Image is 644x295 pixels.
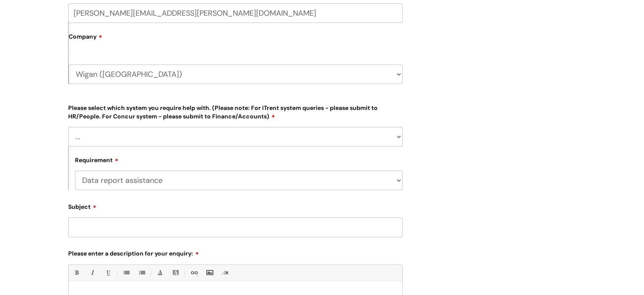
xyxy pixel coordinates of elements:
label: Please enter a description for your enquiry: [68,247,403,257]
a: Insert Image... [204,267,215,278]
label: Company [69,30,403,49]
label: Requirement [75,155,119,164]
a: Back Color [170,267,181,278]
a: Remove formatting (Ctrl-\) [220,267,230,278]
label: Subject [68,200,403,211]
a: • Unordered List (Ctrl-Shift-7) [121,267,131,278]
a: Font Color [155,267,165,278]
a: 1. Ordered List (Ctrl-Shift-8) [136,267,147,278]
input: Email [68,3,403,23]
a: Link [188,267,199,278]
a: Underline(Ctrl-U) [102,267,113,278]
a: Bold (Ctrl-B) [71,267,82,278]
a: Italic (Ctrl-I) [87,267,97,278]
label: Please select which system you require help with. (Please note: For iTrent system queries - pleas... [68,103,403,120]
